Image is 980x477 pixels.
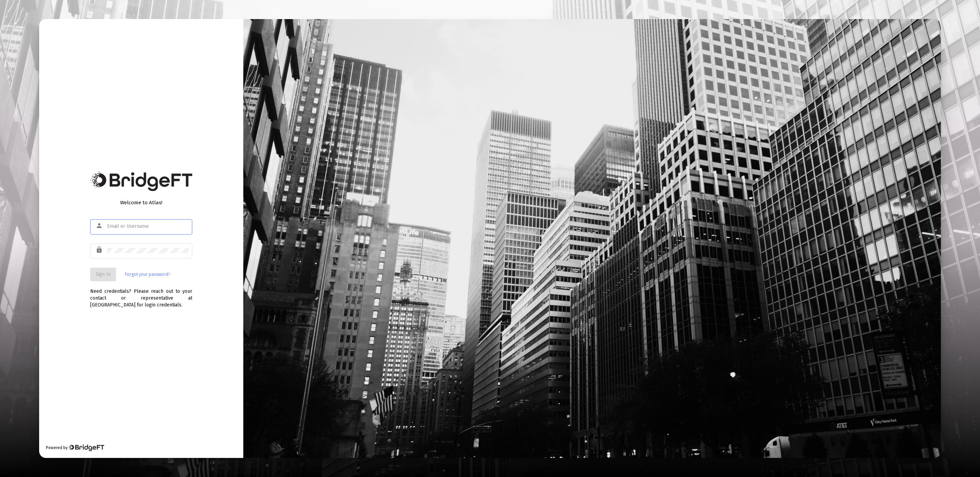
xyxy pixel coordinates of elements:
input: Email or Username [107,224,189,229]
a: Forgot your password? [125,271,170,278]
div: Welcome to Atlas! [90,199,192,206]
mat-icon: person [96,222,104,230]
div: Powered by [46,444,104,451]
mat-icon: lock [96,246,104,254]
img: Bridge Financial Technology Logo [68,444,104,451]
span: Sign In [96,271,111,277]
div: Need credentials? Please reach out to your contact or representative at [GEOGRAPHIC_DATA] for log... [90,281,192,308]
button: Sign In [90,268,116,281]
img: Bridge Financial Technology Logo [90,172,192,191]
